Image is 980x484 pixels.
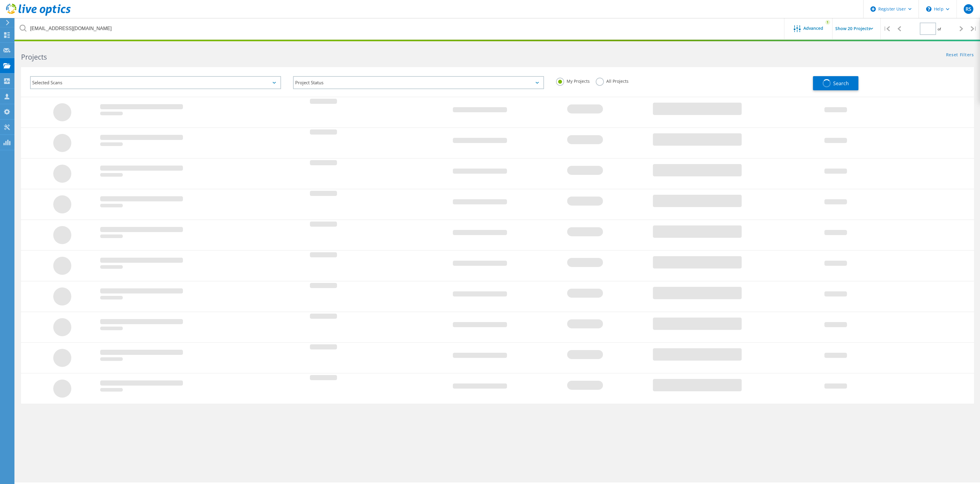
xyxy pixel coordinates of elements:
label: My Projects [556,78,590,83]
div: | [968,18,980,39]
span: of [938,26,941,32]
span: RS [966,7,971,11]
button: Search [813,76,858,90]
div: | [881,18,893,39]
label: All Projects [596,78,629,83]
span: Search [833,80,849,87]
a: Live Optics Dashboard [6,13,71,17]
div: Project Status [293,76,544,89]
input: Search projects by name, owner, ID, company, etc [15,18,785,39]
a: Reset Filters [946,53,974,58]
svg: \n [926,6,932,12]
div: Selected Scans [30,76,281,89]
span: Advanced [804,26,824,30]
b: Projects [21,52,47,62]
